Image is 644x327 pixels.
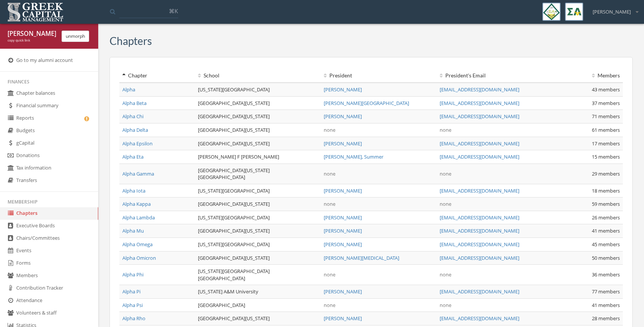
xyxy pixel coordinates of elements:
[195,83,321,96] td: [US_STATE][GEOGRAPHIC_DATA]
[324,271,335,278] span: none
[324,126,335,133] span: none
[195,238,321,251] td: [US_STATE][GEOGRAPHIC_DATA]
[440,113,519,120] a: [EMAIL_ADDRESS][DOMAIN_NAME]
[122,315,145,322] a: Alpha Rho
[440,315,519,322] a: [EMAIL_ADDRESS][DOMAIN_NAME]
[324,86,362,93] a: [PERSON_NAME]
[122,201,151,207] a: Alpha Kappa
[324,100,409,106] a: [PERSON_NAME][GEOGRAPHIC_DATA]
[8,38,56,43] div: copy quick link
[592,153,620,160] span: 15 members
[324,214,362,221] a: [PERSON_NAME]
[62,31,89,42] button: unmorph
[440,255,519,261] a: [EMAIL_ADDRESS][DOMAIN_NAME]
[592,302,620,308] span: 41 members
[122,72,192,79] div: Chapter
[122,86,135,93] a: Alpha
[440,227,519,234] a: [EMAIL_ADDRESS][DOMAIN_NAME]
[592,214,620,221] span: 26 members
[440,170,451,177] span: none
[324,153,383,160] a: [PERSON_NAME], Summer
[122,227,144,234] a: Alpha Mu
[195,137,321,150] td: [GEOGRAPHIC_DATA][US_STATE]
[122,170,154,177] a: Alpha Gamma
[195,298,321,312] td: [GEOGRAPHIC_DATA]
[195,312,321,325] td: [GEOGRAPHIC_DATA][US_STATE]
[198,72,318,79] div: School
[440,187,519,194] a: [EMAIL_ADDRESS][DOMAIN_NAME]
[195,285,321,299] td: [US_STATE] A&M University
[324,302,335,308] span: none
[324,72,434,79] div: President
[169,7,178,15] span: ⌘K
[592,255,620,261] span: 50 members
[122,214,155,221] a: Alpha Lambda
[324,288,362,295] a: [PERSON_NAME]
[324,113,362,120] a: [PERSON_NAME]
[592,140,620,147] span: 17 members
[122,153,144,160] a: Alpha Eta
[195,224,321,238] td: [GEOGRAPHIC_DATA][US_STATE]
[440,214,519,221] a: [EMAIL_ADDRESS][DOMAIN_NAME]
[8,29,56,38] div: [PERSON_NAME] [PERSON_NAME]
[324,140,362,147] a: [PERSON_NAME]
[195,163,321,184] td: [GEOGRAPHIC_DATA][US_STATE] [GEOGRAPHIC_DATA]
[122,271,144,278] a: Alpha Phi
[195,96,321,110] td: [GEOGRAPHIC_DATA][US_STATE]
[195,211,321,224] td: [US_STATE][GEOGRAPHIC_DATA]
[324,187,362,194] a: [PERSON_NAME]
[440,288,519,295] a: [EMAIL_ADDRESS][DOMAIN_NAME]
[592,187,620,194] span: 18 members
[122,302,143,308] a: Alpha Psi
[195,110,321,123] td: [GEOGRAPHIC_DATA][US_STATE]
[592,126,620,133] span: 61 members
[324,255,399,261] a: [PERSON_NAME][MEDICAL_DATA]
[440,72,550,79] div: President 's Email
[440,302,451,308] span: none
[440,201,451,207] span: none
[195,265,321,285] td: [US_STATE][GEOGRAPHIC_DATA] [GEOGRAPHIC_DATA]
[593,8,631,15] span: [PERSON_NAME]
[592,113,620,120] span: 71 members
[588,3,638,15] div: [PERSON_NAME]
[324,170,335,177] span: none
[592,100,620,106] span: 37 members
[195,184,321,197] td: [US_STATE][GEOGRAPHIC_DATA]
[440,271,451,278] span: none
[440,140,519,147] a: [EMAIL_ADDRESS][DOMAIN_NAME]
[122,255,156,261] a: Alpha Omicron
[592,241,620,248] span: 45 members
[195,123,321,137] td: [GEOGRAPHIC_DATA][US_STATE]
[592,315,620,322] span: 28 members
[324,227,362,234] a: [PERSON_NAME]
[440,100,519,106] a: [EMAIL_ADDRESS][DOMAIN_NAME]
[440,126,451,133] span: none
[324,315,362,322] a: [PERSON_NAME]
[592,271,620,278] span: 36 members
[555,72,620,79] div: Members
[195,251,321,265] td: [GEOGRAPHIC_DATA][US_STATE]
[122,126,148,133] a: Alpha Delta
[122,113,144,120] a: Alpha Chi
[195,197,321,211] td: [GEOGRAPHIC_DATA][US_STATE]
[195,150,321,164] td: [PERSON_NAME] F [PERSON_NAME]
[324,241,362,248] a: [PERSON_NAME]
[440,241,519,248] a: [EMAIL_ADDRESS][DOMAIN_NAME]
[122,241,153,248] a: Alpha Omega
[592,170,620,177] span: 29 members
[592,86,620,93] span: 43 members
[324,201,335,207] span: none
[440,86,519,93] a: [EMAIL_ADDRESS][DOMAIN_NAME]
[110,35,152,47] h3: Chapters
[122,140,153,147] a: Alpha Epsilon
[122,100,147,106] a: Alpha Beta
[592,201,620,207] span: 59 members
[592,288,620,295] span: 77 members
[592,227,620,234] span: 41 members
[122,187,145,194] a: Alpha Iota
[440,153,519,160] a: [EMAIL_ADDRESS][DOMAIN_NAME]
[122,288,141,295] a: Alpha Pi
